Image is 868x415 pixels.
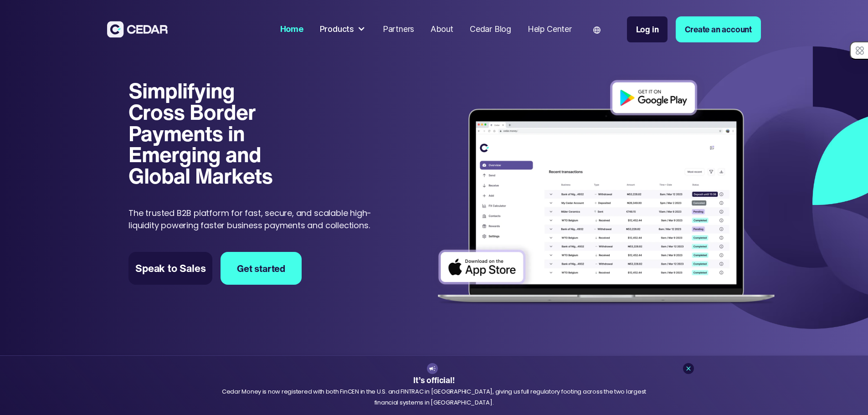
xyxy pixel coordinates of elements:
[276,19,308,40] a: Home
[627,16,668,42] a: Log in
[128,207,389,231] p: The trusted B2B platform for fast, secure, and scalable high-liquidity powering faster business p...
[221,252,302,285] a: Get started
[466,19,515,40] a: Cedar Blog
[316,19,370,40] div: Products
[128,80,285,186] h1: Simplifying Cross Border Payments in Emerging and Global Markets
[676,16,761,42] a: Create an account
[320,23,354,36] div: Products
[593,26,601,34] img: world icon
[383,23,414,36] div: Partners
[379,19,418,40] a: Partners
[128,252,212,285] a: Speak to Sales
[430,73,782,313] img: Dashboard of transactions
[426,19,457,40] a: About
[528,23,572,36] div: Help Center
[431,23,453,36] div: About
[524,19,576,40] a: Help Center
[470,23,511,36] div: Cedar Blog
[280,23,303,36] div: Home
[636,23,659,36] div: Log in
